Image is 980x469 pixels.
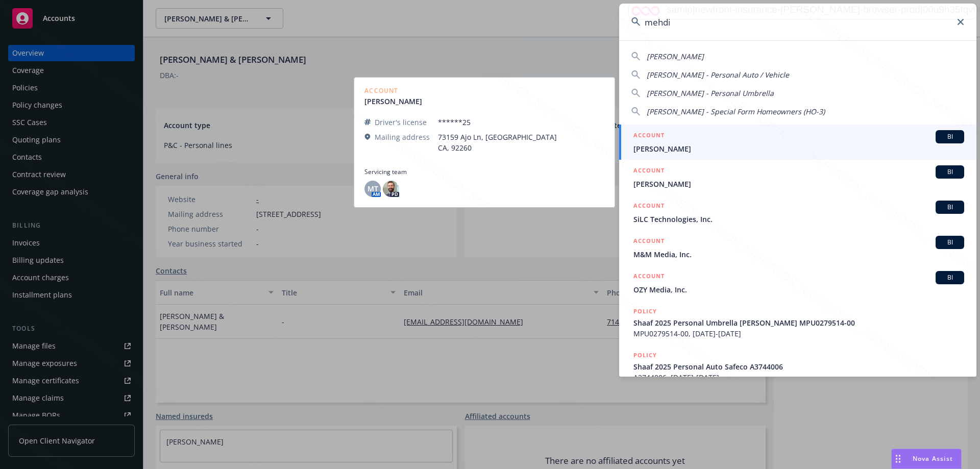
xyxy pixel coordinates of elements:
[633,143,964,154] span: [PERSON_NAME]
[619,195,976,230] a: ACCOUNTBISiLC Technologies, Inc.
[940,132,960,141] span: BI
[633,350,657,360] h5: POLICY
[619,125,976,160] a: ACCOUNTBI[PERSON_NAME]
[633,130,665,142] h5: ACCOUNT
[633,214,964,225] span: SiLC Technologies, Inc.
[619,160,976,195] a: ACCOUNTBI[PERSON_NAME]
[633,165,665,178] h5: ACCOUNT
[647,107,825,116] span: [PERSON_NAME] - Special Form Homeowners (HO-3)
[633,236,665,248] h5: ACCOUNT
[633,271,665,283] h5: ACCOUNT
[891,449,962,469] button: Nova Assist
[633,317,964,328] span: Shaaf 2025 Personal Umbrella [PERSON_NAME] MPU0279514-00
[647,52,704,61] span: [PERSON_NAME]
[913,454,953,463] span: Nova Assist
[940,238,960,247] span: BI
[619,230,976,265] a: ACCOUNTBIM&M Media, Inc.
[633,328,964,339] span: MPU0279514-00, [DATE]-[DATE]
[619,344,976,388] a: POLICYShaaf 2025 Personal Auto Safeco A3744006A3744006, [DATE]-[DATE]
[633,306,657,316] h5: POLICY
[619,265,976,301] a: ACCOUNTBIOZY Media, Inc.
[633,284,964,295] span: OZY Media, Inc.
[940,203,960,212] span: BI
[940,167,960,177] span: BI
[619,301,976,344] a: POLICYShaaf 2025 Personal Umbrella [PERSON_NAME] MPU0279514-00MPU0279514-00, [DATE]-[DATE]
[633,361,964,372] span: Shaaf 2025 Personal Auto Safeco A3744006
[647,88,774,98] span: [PERSON_NAME] - Personal Umbrella
[633,372,964,383] span: A3744006, [DATE]-[DATE]
[619,4,976,40] input: Search...
[633,201,665,213] h5: ACCOUNT
[940,273,960,282] span: BI
[892,449,904,468] div: Drag to move
[633,179,964,189] span: [PERSON_NAME]
[647,70,789,80] span: [PERSON_NAME] - Personal Auto / Vehicle
[633,249,964,260] span: M&M Media, Inc.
